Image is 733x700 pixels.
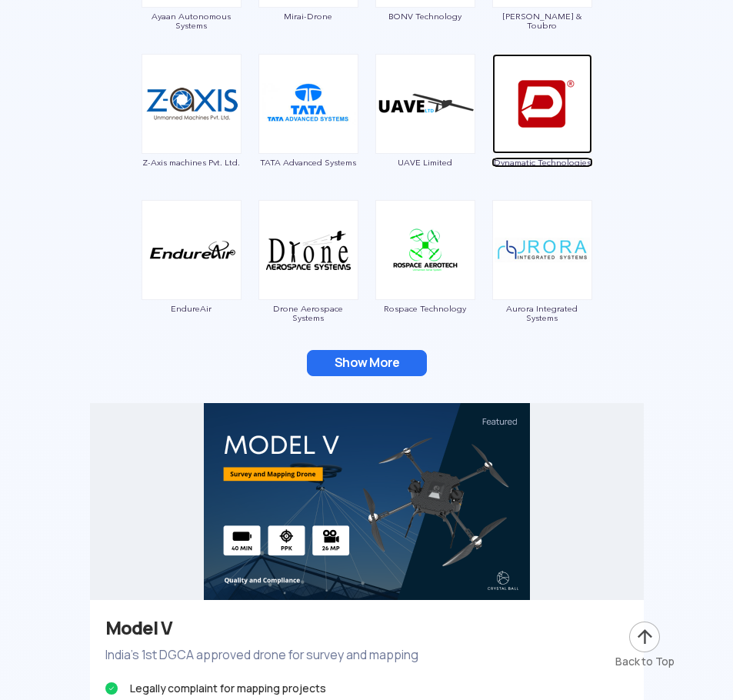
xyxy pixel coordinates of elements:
span: EndureAir [141,304,242,313]
img: ic_arrow-up.png [628,620,661,654]
span: Mirai-Drone [258,12,359,21]
span: UAVE Limited [375,158,476,167]
a: EndureAir [141,242,242,313]
span: Z-Axis machines Pvt. Ltd. [141,158,242,167]
img: ic_endureair.png [142,200,242,300]
img: ic_dynamatic.png [492,54,592,154]
h3: Model V [105,615,628,642]
span: BONV Technology [375,12,476,21]
span: Aurora Integrated Systems [491,304,593,322]
img: ic_tata.png [258,54,358,154]
img: ic_rospace.png [375,200,475,300]
div: Back to Top [615,654,675,669]
p: India’s 1st DGCA approved drone for survey and mapping [105,645,628,665]
a: TATA Advanced Systems [258,96,359,167]
a: UAVE Limited [375,96,476,167]
img: ic_zaxis.png [142,54,242,154]
span: TATA Advanced Systems [258,158,359,167]
a: Rospace Technology [375,242,476,313]
span: Ayaan Autonomous Systems [141,12,242,30]
li: Legally complaint for mapping projects [105,678,628,699]
a: Drone Aerospace Systems [258,242,359,322]
a: Z-Axis machines Pvt. Ltd. [141,96,242,167]
span: Drone Aerospace Systems [258,304,359,322]
span: [PERSON_NAME] & Toubro [491,12,593,30]
img: ic_uave.png [375,54,475,154]
span: Rospace Technology [375,304,476,313]
img: ic_droneaerospace.png [258,200,358,300]
button: Show More [307,350,427,376]
img: bg_eco_crystal.png [204,403,530,600]
a: Dynamatic Technologies [491,96,593,167]
img: ic_aurora.png [492,200,592,300]
span: Dynamatic Technologies [491,158,593,167]
a: Aurora Integrated Systems [491,242,593,322]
